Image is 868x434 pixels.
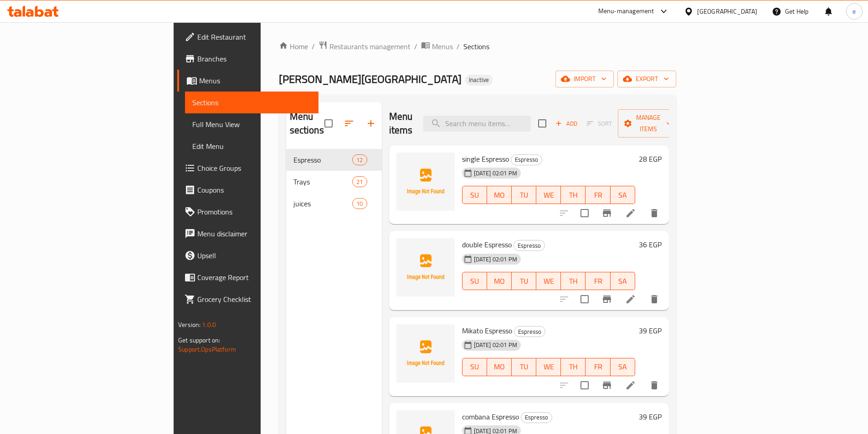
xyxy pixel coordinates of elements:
a: Menus [177,70,318,92]
h2: Menu items [389,110,413,137]
span: Restaurants management [329,41,411,52]
span: Menus [199,75,311,86]
span: FR [589,360,606,373]
span: Upsell [197,250,311,261]
span: SA [614,189,632,202]
a: Coverage Report [177,266,318,288]
span: Select section [533,114,552,133]
button: SU [462,186,487,204]
li: / [457,41,460,52]
span: Choice Groups [197,163,311,174]
span: Edit Menu [192,141,311,152]
div: [GEOGRAPHIC_DATA] [697,6,757,16]
span: Version: [178,319,200,331]
span: Espresso [293,154,353,165]
span: TU [515,275,533,288]
span: Mikato Espresso [462,324,512,337]
span: [PERSON_NAME][GEOGRAPHIC_DATA] [279,69,462,89]
button: SU [462,272,487,290]
span: SU [466,275,483,288]
img: Mikato Espresso [396,324,455,383]
span: TU [515,189,533,202]
span: 12 [353,156,366,164]
span: Edit Restaurant [197,31,311,42]
span: Select to update [575,204,594,223]
div: Espresso [514,326,545,337]
button: WE [536,186,561,204]
div: Espresso12 [286,149,382,171]
span: juices [293,198,353,209]
h6: 28 EGP [639,153,662,165]
span: Select to update [575,290,594,309]
span: SA [614,275,632,288]
span: Espresso [514,240,544,251]
span: Promotions [197,206,311,217]
button: FR [586,186,610,204]
span: combana Espresso [462,410,519,424]
span: Trays [293,176,353,187]
a: Upsell [177,245,318,266]
span: WE [540,275,557,288]
a: Edit menu item [625,380,636,391]
span: TH [565,189,582,202]
button: Branch-specific-item [596,374,618,396]
span: Full Menu View [192,119,311,130]
span: Coverage Report [197,272,311,283]
span: TU [515,360,533,373]
a: Branches [177,48,318,70]
span: MO [491,360,508,373]
a: Menus [421,41,453,52]
button: export [617,71,676,87]
span: FR [589,189,606,202]
button: MO [487,272,512,290]
button: TU [512,186,536,204]
input: search [423,116,531,132]
div: items [352,198,367,209]
div: items [352,176,367,187]
span: Select section first [581,117,618,131]
button: SA [611,272,635,290]
h6: 39 EGP [639,324,662,337]
button: MO [487,186,512,204]
a: Edit Menu [185,135,318,157]
a: Promotions [177,201,318,223]
button: MO [487,358,512,376]
div: items [352,154,367,165]
button: FR [586,358,610,376]
img: single Espresso [396,153,455,211]
button: Branch-specific-item [596,288,618,310]
span: Menus [432,41,453,52]
a: Edit menu item [625,208,636,219]
div: Menu-management [598,6,654,17]
a: Choice Groups [177,157,318,179]
button: FR [586,272,610,290]
li: / [414,41,417,52]
span: [DATE] 02:01 PM [470,169,521,178]
span: Add [554,118,579,129]
span: MO [491,275,508,288]
span: single Espresso [462,152,509,166]
div: Trays21 [286,171,382,193]
button: SU [462,358,487,376]
span: e [853,6,856,16]
nav: Menu sections [286,145,382,218]
a: Grocery Checklist [177,288,318,310]
button: TH [561,358,586,376]
a: Support.OpsPlatform [178,343,236,355]
button: Add [552,117,581,131]
span: WE [540,360,557,373]
span: Sections [192,97,311,108]
button: Branch-specific-item [596,202,618,224]
span: Espresso [511,154,542,165]
nav: breadcrumb [279,41,676,52]
button: TU [512,358,536,376]
span: TH [565,360,582,373]
span: 10 [353,199,366,208]
span: MO [491,189,508,202]
span: export [625,73,669,85]
div: Espresso [521,412,552,423]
